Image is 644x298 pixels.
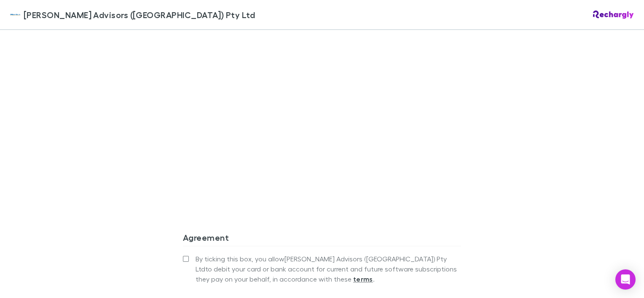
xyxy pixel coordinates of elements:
[615,269,636,290] div: Open Intercom Messenger
[183,232,461,246] h3: Agreement
[196,254,461,284] span: By ticking this box, you allow [PERSON_NAME] Advisors ([GEOGRAPHIC_DATA]) Pty Ltd to debit your c...
[10,10,20,20] img: William Buck Advisors (WA) Pty Ltd's Logo
[181,0,463,194] iframe: Secure address input frame
[24,8,255,21] span: [PERSON_NAME] Advisors ([GEOGRAPHIC_DATA]) Pty Ltd
[353,275,373,283] strong: terms
[593,11,634,19] img: Rechargly Logo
